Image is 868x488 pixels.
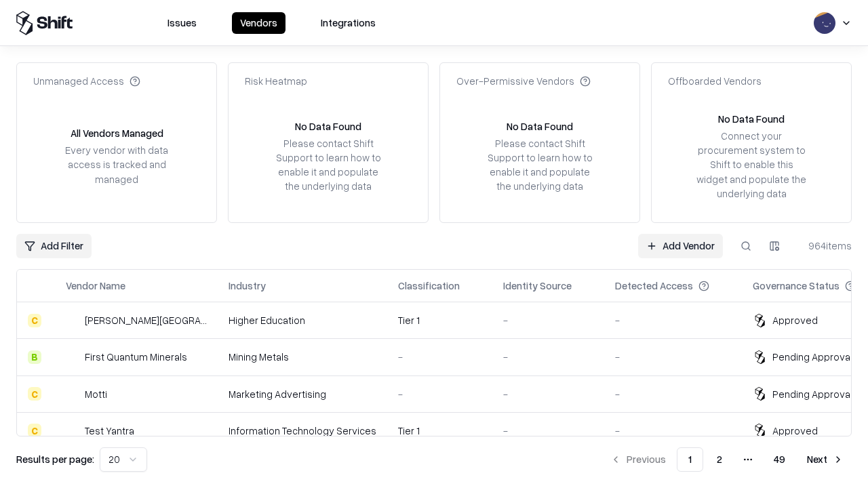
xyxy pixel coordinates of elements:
[85,424,134,438] div: Test Yantra
[677,447,703,472] button: 1
[615,350,731,364] div: -
[71,126,163,140] div: All Vendors Managed
[28,424,41,437] div: C
[245,74,307,88] div: Risk Heatmap
[602,447,852,472] nav: pagination
[503,350,593,364] div: -
[66,279,125,293] div: Vendor Name
[313,12,384,34] button: Integrations
[706,447,733,472] button: 2
[16,234,92,258] button: Add Filter
[772,350,852,364] div: Pending Approval
[398,350,481,364] div: -
[16,452,94,466] p: Results per page:
[229,424,376,438] div: Information Technology Services
[763,447,796,472] button: 49
[66,424,79,437] img: Test Yantra
[85,313,207,327] div: [PERSON_NAME][GEOGRAPHIC_DATA]
[718,112,785,126] div: No Data Found
[668,74,762,88] div: Offboarded Vendors
[28,387,41,401] div: C
[797,239,852,253] div: 964 items
[772,313,818,327] div: Approved
[398,424,481,438] div: Tier 1
[799,447,852,472] button: Next
[159,12,205,34] button: Issues
[229,313,376,327] div: Higher Education
[398,387,481,401] div: -
[398,279,460,293] div: Classification
[615,387,731,401] div: -
[456,74,591,88] div: Over-Permissive Vendors
[28,350,41,364] div: B
[503,424,593,438] div: -
[66,350,79,364] img: First Quantum Minerals
[772,387,852,401] div: Pending Approval
[615,313,731,327] div: -
[503,387,593,401] div: -
[753,279,840,293] div: Governance Status
[615,279,693,293] div: Detected Access
[507,119,573,134] div: No Data Found
[66,387,79,401] img: Motti
[33,74,140,88] div: Unmanaged Access
[60,143,173,186] div: Every vendor with data access is tracked and managed
[503,279,572,293] div: Identity Source
[229,279,266,293] div: Industry
[232,12,285,34] button: Vendors
[295,119,361,134] div: No Data Found
[484,136,596,194] div: Please contact Shift Support to learn how to enable it and populate the underlying data
[615,424,731,438] div: -
[695,129,808,201] div: Connect your procurement system to Shift to enable this widget and populate the underlying data
[772,424,818,438] div: Approved
[85,387,107,401] div: Motti
[28,314,41,327] div: C
[272,136,384,194] div: Please contact Shift Support to learn how to enable it and populate the underlying data
[85,350,187,364] div: First Quantum Minerals
[229,387,376,401] div: Marketing Advertising
[66,314,79,327] img: Reichman University
[398,313,481,327] div: Tier 1
[638,234,723,258] a: Add Vendor
[503,313,593,327] div: -
[229,350,376,364] div: Mining Metals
